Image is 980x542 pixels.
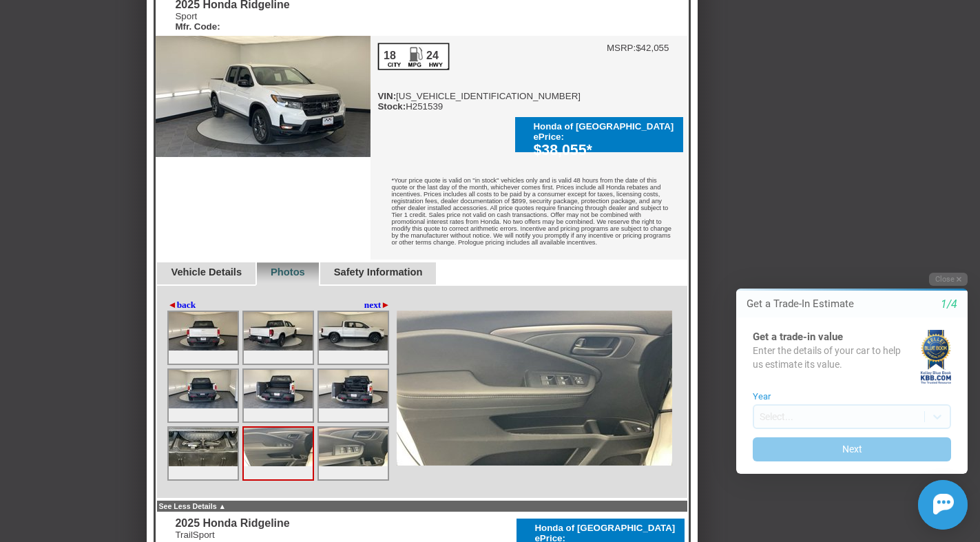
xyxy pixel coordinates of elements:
[377,101,406,112] b: Stock:
[319,428,388,466] img: Image.aspx
[167,300,176,310] span: ◄
[169,312,238,351] img: Image.aspx
[533,121,676,142] div: Honda of [GEOGRAPHIC_DATA] ePrice:
[319,370,388,408] img: Image.aspx
[397,311,672,466] img: Image.aspx
[175,517,289,530] div: 2025 Honda Ridgeline
[381,300,390,310] span: ►
[169,428,238,466] img: Image.aspx
[244,312,313,351] img: Image.aspx
[167,300,196,311] a: ◄back
[377,91,396,101] b: VIN:
[425,50,439,62] div: 24
[319,312,388,351] img: Image.aspx
[244,428,313,466] img: Image.aspx
[271,267,305,278] a: Photos
[636,43,669,53] td: $42,055
[382,50,397,62] div: 18
[334,267,423,278] a: Safety Information
[377,43,581,112] div: [US_VEHICLE_IDENTIFICATION_NUMBER] H251539
[156,36,371,157] img: 2025 Honda Ridgeline
[158,502,226,510] a: See Less Details ▲
[364,300,390,311] a: next►
[533,142,676,159] div: $38,055*
[171,267,242,278] a: Vehicle Details
[371,167,687,260] div: *Your price quote is valid on "in stock" vehicles only and is valid 48 hours from the date of thi...
[175,11,289,32] div: Sport
[175,21,220,32] b: Mfr. Code:
[244,370,313,408] img: Image.aspx
[607,43,636,53] td: MSRP:
[707,260,980,542] iframe: Chat Assistance
[169,370,238,408] img: Image.aspx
